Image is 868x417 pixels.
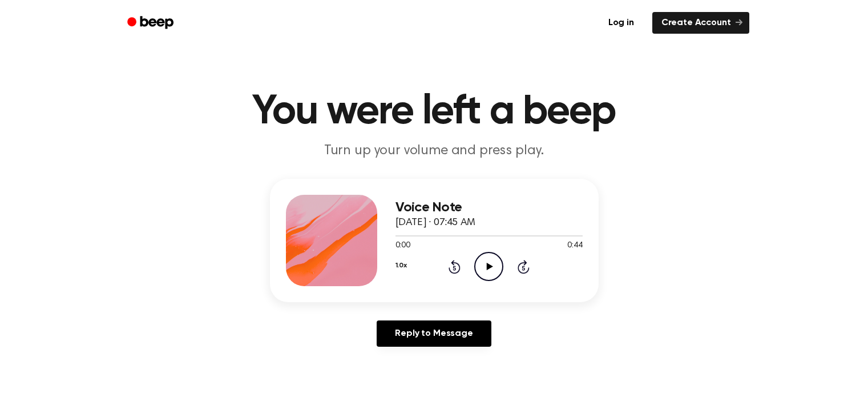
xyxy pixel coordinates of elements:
a: Create Account [652,12,749,34]
p: Turn up your volume and press play. [215,142,653,161]
button: 1.0x [395,256,407,275]
span: 0:44 [567,240,582,252]
h3: Voice Note [395,200,583,215]
span: [DATE] · 07:45 AM [395,218,475,228]
a: Reply to Message [377,320,491,347]
h1: You were left a beep [142,91,726,133]
span: 0:00 [395,240,410,252]
a: Log in [597,10,645,36]
a: Beep [119,12,184,34]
